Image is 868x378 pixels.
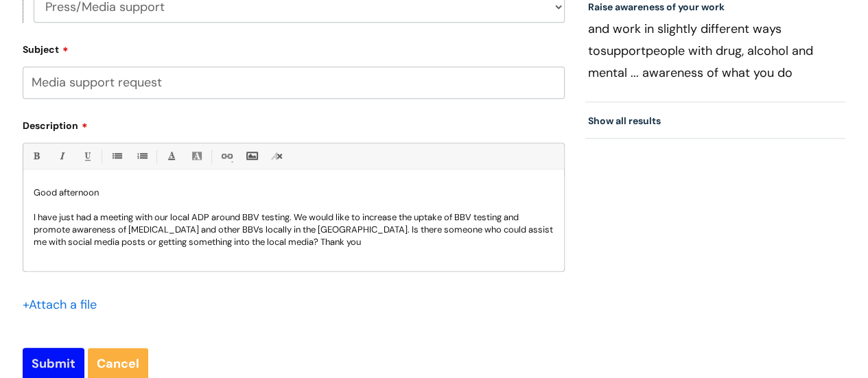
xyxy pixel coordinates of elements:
[588,18,843,84] p: and work in slightly different ways to people with drug, alcohol and mental ... awareness of what...
[600,43,646,59] span: support
[268,147,285,165] a: Remove formatting (Ctrl-\)
[163,147,180,165] a: Font Color
[243,147,260,165] a: Insert Image...
[23,115,565,132] label: Description
[34,211,554,248] p: I have just had a meeting with our local ADP around BBV testing. We would like to increase the up...
[23,294,105,316] div: Attach a file
[78,147,95,165] a: Underline(Ctrl-U)
[218,147,235,165] a: Link
[27,147,45,165] a: Bold (Ctrl-B)
[34,187,554,199] p: Good afternoon
[588,1,725,13] a: Raise awareness of your work
[133,147,150,165] a: 1. Ordered List (Ctrl-Shift-8)
[53,147,70,165] a: Italic (Ctrl-I)
[588,115,661,127] a: Show all results
[23,39,565,56] label: Subject
[108,147,125,165] a: • Unordered List (Ctrl-Shift-7)
[188,147,205,165] a: Back Color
